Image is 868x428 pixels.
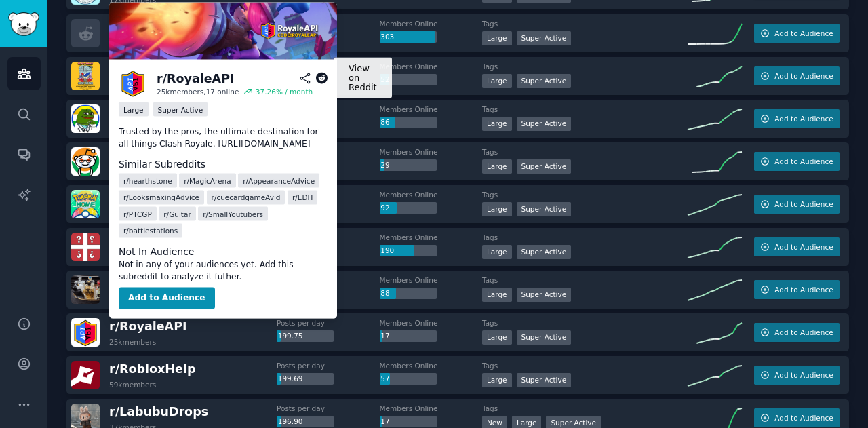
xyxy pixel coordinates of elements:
span: Add to Audience [774,285,833,294]
button: Add to Audience [754,366,840,385]
img: GummySearch logo [8,12,39,36]
img: PokemonHome [71,190,100,218]
button: Add to Audience [754,323,840,342]
dt: Tags [482,190,688,199]
div: Large [482,202,512,216]
div: Super Active [517,159,572,174]
dt: Members Online [380,318,483,328]
div: Super Active [517,288,572,302]
div: 37.26 % / month [256,87,313,96]
button: Add to Audience [754,237,840,256]
dt: Members Online [380,147,483,157]
img: deadandcompany [71,62,100,90]
dt: Members Online [380,275,483,285]
dt: Tags [482,275,688,285]
dt: Tags [482,147,688,157]
div: Large [482,245,512,259]
span: r/ AppearanceAdvice [243,176,315,185]
button: Add to Audience [754,66,840,85]
div: Large [482,74,512,88]
span: Add to Audience [774,413,833,423]
div: Super Active [153,102,208,117]
p: Trusted by the pros, the ultimate destination for all things Clash Royale. [URL][DOMAIN_NAME] [119,126,328,150]
div: Large [482,330,512,345]
div: Super Active [517,202,572,216]
img: CUETards [71,147,100,176]
div: 25k members [109,337,156,347]
div: 199.75 [277,330,334,343]
span: r/ SmallYoutubers [203,209,263,218]
dt: Tags [482,361,688,370]
span: Add to Audience [774,71,833,81]
span: r/ RoyaleAPI [109,319,187,333]
dd: Not in any of your audiences yet. Add this subreddit to analyze it futher. [119,259,328,283]
button: Add to Audience [754,408,840,427]
span: r/ battlestations [123,226,178,235]
div: 88 [380,288,437,300]
div: 52 [380,74,437,86]
dt: Tags [482,318,688,328]
dt: Members Online [380,233,483,242]
div: Large [482,288,512,302]
dt: Posts per day [277,404,380,413]
span: r/ RobloxHelp [109,362,195,376]
dt: Members Online [380,190,483,199]
div: r/ RoyaleAPI [157,70,235,87]
div: Large [482,373,512,387]
img: RoyaleAPI [109,3,337,60]
img: AskSerbia [71,233,100,261]
button: Add to Audience [754,24,840,43]
dt: Members Online [380,62,483,71]
dt: Members Online [380,361,483,370]
span: r/ Guitar [163,209,191,218]
div: Large [119,102,149,117]
span: r/ PTCGP [123,209,152,218]
div: 199.69 [277,373,334,385]
img: fragranceswap [71,275,100,304]
span: Add to Audience [774,28,833,38]
dt: Not In Audience [119,245,328,259]
dt: Posts per day [277,318,380,328]
div: 86 [380,117,437,129]
button: Add to Audience [754,280,840,299]
dt: Tags [482,233,688,242]
div: Large [482,31,512,45]
div: Super Active [517,330,572,345]
dt: Tags [482,62,688,71]
div: 196.90 [277,416,334,428]
span: Add to Audience [774,242,833,252]
div: Super Active [517,31,572,45]
div: 17 [380,330,437,343]
div: 59k members [109,380,156,389]
dt: Tags [482,404,688,413]
dt: Members Online [380,404,483,413]
dt: Similar Subreddits [119,157,328,171]
button: Add to Audience [754,109,840,128]
span: r/ LabubuDrops [109,405,208,419]
img: RobloxHelp [71,361,100,389]
img: RoyaleAPI [119,69,147,98]
div: 303 [380,31,437,43]
span: Add to Audience [774,157,833,166]
span: r/ hearthstone [123,176,172,185]
dt: Tags [482,104,688,114]
dt: Tags [482,19,688,28]
div: Super Active [517,74,572,88]
div: 25k members, 17 online [157,87,239,96]
button: Add to Audience [754,195,840,214]
div: Large [482,117,512,131]
div: Super Active [517,245,572,259]
div: Large [482,159,512,174]
span: Add to Audience [774,370,833,380]
div: 57 [380,373,437,385]
div: Super Active [517,373,572,387]
img: RoyaleAPI [71,318,100,347]
span: Add to Audience [774,328,833,337]
img: MEDICOreTARDS [71,104,100,133]
span: Add to Audience [774,199,833,209]
dt: Members Online [380,104,483,114]
div: 92 [380,202,437,214]
span: r/ EDH [292,193,313,202]
span: Add to Audience [774,114,833,123]
dt: Members Online [380,19,483,28]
